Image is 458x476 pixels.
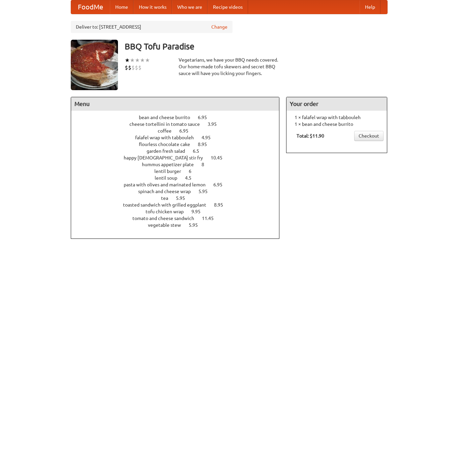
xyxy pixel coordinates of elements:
[148,222,188,228] span: vegetable stew
[138,189,220,194] a: spinach and cheese wrap 5.95
[123,202,236,208] a: toasted sandwich with grilled eggplant 8.95
[155,175,184,181] span: lentil soup
[360,0,380,14] a: Help
[139,142,219,147] a: flourless chocolate cake 8.95
[161,195,197,201] a: tea 5.95
[297,133,324,139] b: Total: $11.90
[71,0,110,14] a: FoodMe
[132,216,226,221] a: tomato and cheese sandwich 11.45
[130,57,135,64] li: ★
[110,0,133,14] a: Home
[161,195,175,201] span: tea
[172,0,208,14] a: Who we are
[286,97,387,111] h4: Your order
[142,162,217,167] a: hummus appetizer plate 8
[189,222,205,228] span: 5.95
[139,115,197,120] span: bean and cheese burrito
[189,169,198,174] span: 6
[139,142,197,147] span: flourless chocolate cake
[198,142,214,147] span: 8.95
[140,57,145,64] li: ★
[158,128,201,134] a: coffee 6.95
[179,128,195,134] span: 6.95
[213,182,229,187] span: 6.95
[124,155,235,160] a: happy [DEMOGRAPHIC_DATA] stir fry 10.45
[138,189,197,194] span: spinach and cheese wrap
[123,202,213,208] span: toasted sandwich with grilled eggplant
[71,97,279,111] h4: Menu
[202,162,211,167] span: 8
[125,64,128,71] li: $
[138,64,142,71] li: $
[154,169,204,174] a: lentil burger 6
[148,222,210,228] a: vegetable stew 5.95
[191,209,207,214] span: 9.95
[135,57,140,64] li: ★
[290,114,384,121] li: 1 × falafel wrap with tabbouleh
[202,216,220,221] span: 11.45
[125,40,388,53] h3: BBQ Tofu Paradise
[71,21,233,33] div: Deliver to: [STREET_ADDRESS]
[124,182,235,187] a: pasta with olives and marinated lemon 6.95
[129,121,229,127] a: cheese tortellini in tomato sauce 3.95
[128,64,131,71] li: $
[129,121,207,127] span: cheese tortellini in tomato sauce
[208,121,223,127] span: 3.95
[198,115,214,120] span: 6.95
[132,216,201,221] span: tomato and cheese sandwich
[125,57,130,64] li: ★
[135,135,223,140] a: falafel wrap with tabbouleh 4.95
[71,40,118,90] img: angular.jpg
[135,135,201,140] span: falafel wrap with tabbouleh
[199,189,214,194] span: 5.95
[158,128,178,134] span: coffee
[146,209,213,214] a: tofu chicken wrap 9.95
[124,155,210,160] span: happy [DEMOGRAPHIC_DATA] stir fry
[290,121,384,127] li: 1 × bean and cheese burrito
[155,175,204,181] a: lentil soup 4.5
[354,131,384,141] a: Checkout
[147,148,212,154] a: garden fresh salad 6.5
[185,175,198,181] span: 4.5
[147,148,192,154] span: garden fresh salad
[202,135,217,140] span: 4.95
[145,57,150,64] li: ★
[131,64,135,71] li: $
[211,24,227,30] a: Change
[176,195,192,201] span: 5.95
[133,0,172,14] a: How it works
[154,169,188,174] span: lentil burger
[193,148,206,154] span: 6.5
[146,209,190,214] span: tofu chicken wrap
[211,155,229,160] span: 10.45
[214,202,230,208] span: 8.95
[139,115,219,120] a: bean and cheese burrito 6.95
[124,182,212,187] span: pasta with olives and marinated lemon
[179,57,280,77] div: Vegetarians, we have your BBQ needs covered. Our home-made tofu skewers and secret BBQ sauce will...
[208,0,248,14] a: Recipe videos
[142,162,201,167] span: hummus appetizer plate
[135,64,138,71] li: $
